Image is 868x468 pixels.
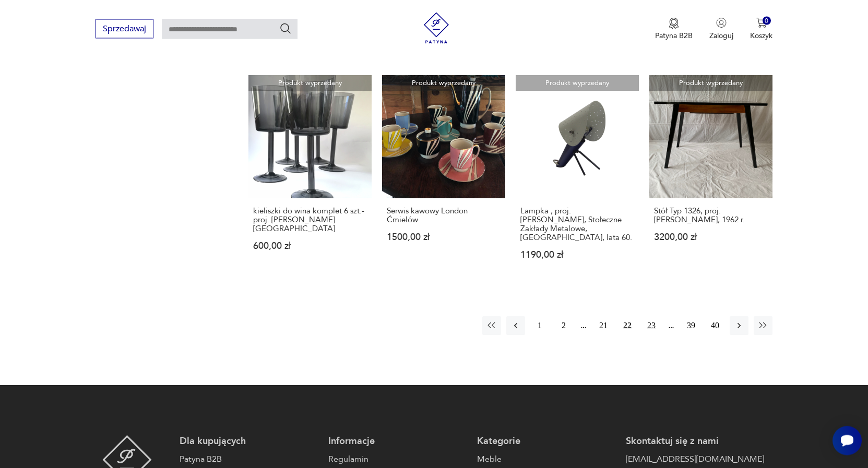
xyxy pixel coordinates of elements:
[248,76,372,280] a: Produkt wyprzedanykieliszki do wina komplet 6 szt.-proj. Z. Horbowykieliszki do wina komplet 6 sz...
[594,317,613,335] button: 21
[642,317,661,335] button: 23
[750,31,772,41] p: Koszyk
[833,426,862,455] iframe: Smartsupp widget button
[180,453,318,466] a: Patyna B2B
[387,233,501,242] p: 1500,00 zł
[382,76,505,280] a: Produkt wyprzedanySerwis kawowy London ĆmielówSerwis kawowy London Ćmielów1500,00 zł
[554,317,573,335] button: 2
[763,17,771,26] div: 0
[421,13,452,44] img: Patyna - sklep z meblami i dekoracjami vintage
[253,242,367,251] p: 600,00 zł
[626,436,764,448] p: Skontaktuj się z nami
[655,31,693,41] p: Patyna B2B
[655,18,693,41] a: Ikona medaluPatyna B2B
[520,207,634,243] h3: Lampka , proj. [PERSON_NAME], Stołeczne Zakłady Metalowe, [GEOGRAPHIC_DATA], lata 60.
[180,436,318,448] p: Dla kupujących
[654,233,768,242] p: 3200,00 zł
[279,22,292,35] button: Szukaj
[649,76,772,280] a: Produkt wyprzedanyStół Typ 1326, proj. Lejkowski i Leśniewski, 1962 r.Stół Typ 1326, proj. [PERSO...
[618,317,637,335] button: 22
[655,18,693,41] button: Patyna B2B
[709,31,733,41] p: Zaloguj
[387,207,501,225] h3: Serwis kawowy London Ćmielów
[716,18,727,28] img: Ikonka użytkownika
[96,19,153,39] button: Sprzedawaj
[530,317,549,335] button: 1
[706,317,724,335] button: 40
[750,18,772,41] button: 0Koszyk
[328,436,467,448] p: Informacje
[328,453,467,466] a: Regulamin
[253,207,367,234] h3: kieliszki do wina komplet 6 szt.-proj. [PERSON_NAME][GEOGRAPHIC_DATA]
[654,207,768,225] h3: Stół Typ 1326, proj. [PERSON_NAME], 1962 r.
[626,453,764,466] a: [EMAIL_ADDRESS][DOMAIN_NAME]
[669,18,679,29] img: Ikona medalu
[96,26,153,33] a: Sprzedawaj
[756,18,767,28] img: Ikona koszyka
[516,76,639,280] a: Produkt wyprzedanyLampka , proj. A. Gałecki, Stołeczne Zakłady Metalowe, Polska, lata 60.Lampka ,...
[477,436,615,448] p: Kategorie
[520,251,634,260] p: 1190,00 zł
[477,453,615,466] a: Meble
[709,18,733,41] button: Zaloguj
[682,317,700,335] button: 39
